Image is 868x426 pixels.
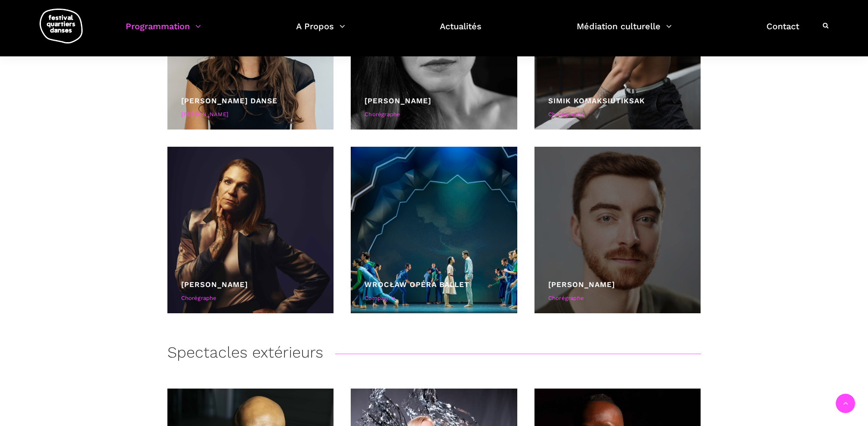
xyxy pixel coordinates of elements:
[364,110,504,119] div: Chorégraphe
[364,294,504,303] div: Compagnie
[296,19,345,44] a: A Propos
[548,280,615,289] a: [PERSON_NAME]
[167,343,323,365] h3: Spectacles extérieurs
[181,280,248,289] a: [PERSON_NAME]
[440,19,482,44] a: Actualités
[126,19,201,44] a: Programmation
[577,19,672,44] a: Médiation culturelle
[40,9,83,43] img: logo-fqd-med
[364,96,431,105] a: [PERSON_NAME]
[766,19,799,44] a: Contact
[548,110,687,119] div: Chorégraphe
[181,96,278,105] a: [PERSON_NAME] Danse
[181,294,320,303] div: Chorégraphe
[181,110,320,119] div: [PERSON_NAME]
[548,294,687,303] div: Chorégraphe
[364,280,470,289] a: Wrocław Opéra Ballet
[548,96,645,105] a: Simik Komaksiutiksak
